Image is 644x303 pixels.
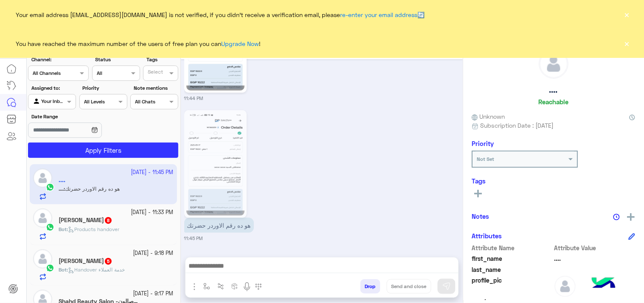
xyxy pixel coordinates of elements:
[613,214,620,220] img: notes
[105,217,112,224] span: 8
[59,226,67,232] span: Bot
[68,226,119,232] span: Products handover
[472,276,553,295] span: profile_pic
[555,243,636,252] span: Attribute Value
[59,226,68,232] b: :
[200,279,214,293] button: select flow
[539,98,569,106] h6: Reachable
[184,235,203,242] small: 11:45 PM
[555,276,576,297] img: defaultAdmin.png
[59,257,112,265] h5: MOHAMED ATEYA
[242,282,252,292] img: send voice note
[222,40,259,47] a: Upgrade Now
[134,84,177,92] label: Note mentions
[95,56,139,63] label: Status
[203,283,210,290] img: select flow
[31,84,75,92] label: Assigned to:
[360,279,380,294] button: Drop
[255,283,262,290] img: make a call
[131,209,174,217] small: [DATE] - 11:33 PM
[472,177,636,185] h6: Tags
[33,209,52,228] img: defaultAdmin.png
[472,140,494,147] h6: Priority
[146,68,163,78] div: Select
[623,10,631,19] button: ×
[186,112,245,216] img: 762699213242432.jpg
[31,56,88,63] label: Channel:
[33,249,52,269] img: defaultAdmin.png
[627,213,635,221] img: add
[16,39,261,48] span: You have reached the maximum number of the users of free plan you can !
[477,156,495,162] b: Not Set
[46,223,54,232] img: WhatsApp
[28,143,178,158] button: Apply Filters
[472,212,489,220] h6: Notes
[59,266,67,273] span: Bot
[623,39,631,48] button: ×
[189,282,200,292] img: send attachment
[146,56,177,63] label: Tags
[46,264,54,272] img: WhatsApp
[184,95,203,102] small: 11:44 PM
[16,10,425,19] span: Your email address [EMAIL_ADDRESS][DOMAIN_NAME] is not verified, if you didn't receive a verifica...
[231,283,238,290] img: create order
[31,113,127,120] label: Date Range
[540,49,568,78] img: defaultAdmin.png
[133,290,174,298] small: [DATE] - 9:17 PM
[472,232,502,240] h6: Attributes
[472,112,505,121] span: Unknown
[387,279,431,294] button: Send and close
[214,279,228,293] button: Trigger scenario
[184,218,254,233] p: 17/9/2025, 11:45 PM
[340,11,418,18] a: re-enter your email address
[589,269,619,299] img: hulul-logo.png
[472,243,553,252] span: Attribute Name
[555,254,636,263] span: ....
[68,266,125,273] span: Handover خدمة العملاء
[133,249,174,257] small: [DATE] - 9:18 PM
[59,217,112,224] h5: mahmoud Abdelaziz
[472,254,553,263] span: first_name
[82,84,126,92] label: Priority
[550,85,558,95] h5: ....
[59,266,68,273] b: :
[472,265,553,274] span: last_name
[228,279,242,293] button: create order
[442,282,451,291] img: send message
[105,258,112,265] span: 5
[481,121,554,130] span: Subscription Date : [DATE]
[217,283,224,290] img: Trigger scenario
